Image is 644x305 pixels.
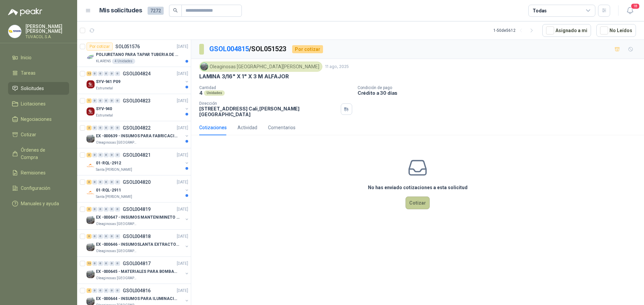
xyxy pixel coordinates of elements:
[96,194,132,200] p: Santa [PERSON_NAME]
[87,216,95,224] img: Company Logo
[92,98,97,103] div: 0
[87,107,95,116] img: Company Logo
[199,62,322,72] div: Oleaginosas [GEOGRAPHIC_DATA][PERSON_NAME]
[87,80,95,88] img: Company Logo
[87,124,190,145] a: 2 0 0 0 0 0 GSOL004822[DATE] Company LogoEX -000639 - INSUMOS PARA FABRICACION DE MALLA TAMOleagi...
[87,207,92,212] div: 3
[177,260,188,267] p: [DATE]
[542,24,591,37] button: Asignado a mi
[87,261,92,266] div: 13
[77,40,191,67] a: Por cotizarSOL051576[DATE] Company LogoPOLIURETANO PARA TAPAR TUBERIA DE SENSORES DE NIVEL DEL BA...
[8,182,69,195] a: Configuración
[109,288,114,293] div: 0
[21,85,44,92] span: Solicitudes
[8,113,69,126] a: Negociaciones
[8,25,21,38] img: Company Logo
[92,180,97,184] div: 0
[123,234,151,239] p: GSOL004818
[292,45,323,53] div: Por cotizar
[109,207,114,212] div: 0
[87,243,95,251] img: Company Logo
[96,79,120,85] p: SYV-941 P09
[115,261,120,266] div: 0
[8,51,69,64] a: Inicio
[87,135,95,143] img: Company Logo
[115,288,120,293] div: 0
[92,153,97,157] div: 0
[199,106,338,117] p: [STREET_ADDRESS] Cali , [PERSON_NAME][GEOGRAPHIC_DATA]
[115,234,120,239] div: 0
[98,153,103,157] div: 0
[624,5,636,17] button: 18
[98,234,103,239] div: 0
[596,24,636,37] button: No Leídos
[115,98,120,103] div: 0
[98,207,103,212] div: 0
[96,106,112,112] p: SYV-940
[237,124,257,131] div: Actividad
[115,71,120,76] div: 0
[21,100,46,107] span: Licitaciones
[21,146,63,161] span: Órdenes de Compra
[96,187,121,194] p: 01-RQL-2911
[199,90,203,96] p: 4
[98,126,103,130] div: 0
[92,234,97,239] div: 0
[104,71,109,76] div: 0
[87,151,190,172] a: 3 0 0 0 0 0 GSOL004821[DATE] Company Logo01-RQL-2912Santa [PERSON_NAME]
[123,261,151,266] p: GSOL004817
[87,180,92,184] div: 3
[8,128,69,141] a: Cotizar
[123,98,151,103] p: GSOL004823
[631,3,640,9] span: 18
[104,261,109,266] div: 0
[8,166,69,179] a: Remisiones
[96,86,113,91] p: Estrumetal
[204,90,225,96] div: Unidades
[98,261,103,266] div: 0
[177,288,188,294] p: [DATE]
[98,180,103,184] div: 0
[21,131,36,138] span: Cotizar
[115,207,120,212] div: 0
[177,98,188,104] p: [DATE]
[87,153,92,157] div: 3
[358,90,641,96] p: Crédito a 30 días
[177,152,188,158] p: [DATE]
[87,43,113,51] div: Por cotizar
[21,169,46,176] span: Remisiones
[99,6,142,15] h1: Mis solicitudes
[201,63,208,70] img: Company Logo
[148,7,164,15] span: 7272
[21,200,59,207] span: Manuales y ayuda
[109,71,114,76] div: 0
[493,25,537,36] div: 1 - 50 de 5612
[104,98,109,103] div: 0
[109,98,114,103] div: 0
[123,71,151,76] p: GSOL004824
[96,59,111,64] p: KLARENS
[104,180,109,184] div: 0
[87,189,95,197] img: Company Logo
[358,85,641,90] p: Condición de pago
[115,153,120,157] div: 0
[199,101,338,106] p: Dirección
[96,52,179,58] p: POLIURETANO PARA TAPAR TUBERIA DE SENSORES DE NIVEL DEL BANCO DE HIELO
[92,207,97,212] div: 0
[87,270,95,278] img: Company Logo
[533,7,547,14] div: Todas
[87,162,95,170] img: Company Logo
[87,53,95,61] img: Company Logo
[123,153,151,157] p: GSOL004821
[87,259,190,281] a: 13 0 0 0 0 0 GSOL004817[DATE] Company LogoEX -000645 - MATERIALES PARA BOMBAS STANDBY PLANTAOleag...
[87,71,92,76] div: 12
[199,85,352,90] p: Cantidad
[98,71,103,76] div: 0
[87,97,190,118] a: 1 0 0 0 0 0 GSOL004823[DATE] Company LogoSYV-940Estrumetal
[21,69,36,77] span: Tareas
[325,64,349,70] p: 11 ago, 2025
[21,184,50,192] span: Configuración
[104,126,109,130] div: 0
[96,113,113,118] p: Estrumetal
[8,82,69,95] a: Solicitudes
